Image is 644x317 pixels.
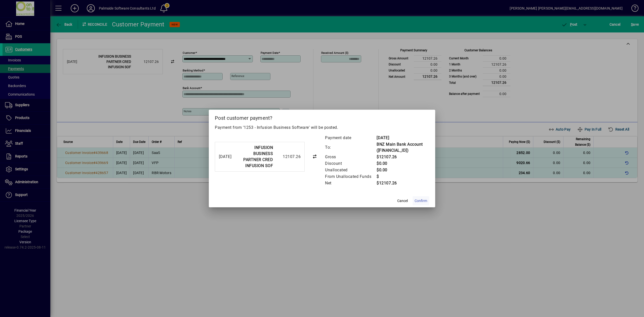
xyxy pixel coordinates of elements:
td: Gross [325,154,376,160]
button: Confirm [413,196,429,205]
td: Discount [325,160,376,167]
td: $12107.26 [376,180,429,186]
td: Unallocated [325,167,376,173]
td: To: [325,141,376,154]
td: Payment date [325,135,376,141]
strong: INFUSION BUSINESS PARTNER CRED INFUSION SOF [243,145,273,168]
td: $12107.26 [376,154,429,160]
button: Cancel [394,196,411,205]
div: 12107.26 [275,154,301,160]
span: Cancel [397,198,408,204]
td: BNZ Main Bank Account ([FINANCIAL_ID]) [376,141,429,154]
td: $ [376,173,429,180]
td: Net [325,180,376,186]
div: [DATE] [219,154,231,160]
span: Confirm [415,198,427,204]
td: From Unallocated Funds [325,173,376,180]
h2: Post customer payment? [209,110,435,124]
td: $0.00 [376,167,429,173]
p: Payment from '1253 - Infusion Business Software' will be posted. [215,125,429,131]
td: [DATE] [376,135,429,141]
td: $0.00 [376,160,429,167]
